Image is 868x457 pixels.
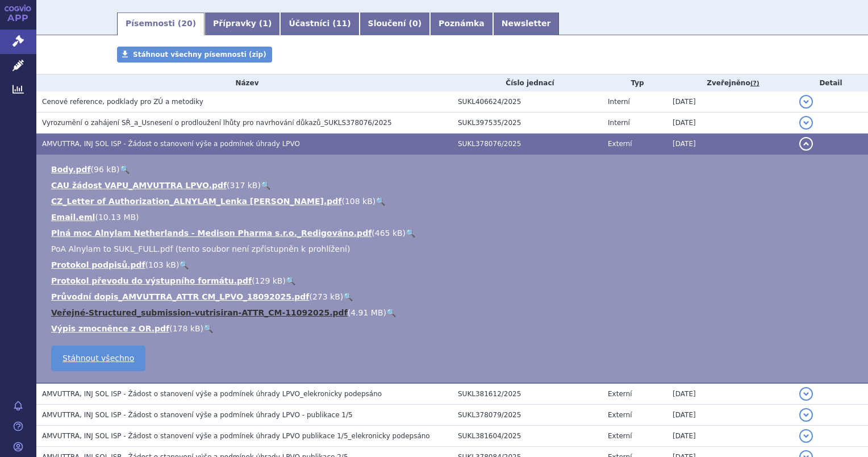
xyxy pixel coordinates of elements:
[51,323,857,334] li: ( )
[51,165,91,174] a: Body.pdf
[799,95,813,109] button: detail
[667,134,794,155] td: [DATE]
[120,165,130,174] a: 🔍
[42,390,382,398] span: AMVUTTRA, INJ SOL ISP - Žádost o stanovení výše a podmínek úhrady LPVO_elekronicky podepsáno
[51,276,252,285] a: Protokol převodu do výstupního formátu.pdf
[230,181,258,190] span: 317 kB
[51,275,857,286] li: ( )
[42,432,430,440] span: AMVUTTRA, INJ SOL ISP - Žádost o stanovení výše a podmínek úhrady LPVO publikace 1/5_elekronicky ...
[375,228,403,238] span: 465 kB
[608,140,632,148] span: Externí
[98,213,136,222] span: 10.13 MB
[452,92,602,113] td: SUKL406624/2025
[181,19,192,28] span: 20
[799,137,813,151] button: detail
[51,291,857,302] li: ( )
[375,197,385,206] a: 🔍
[51,259,857,271] li: ( )
[51,244,350,254] span: PoA Alnylam to SUKL_FULL.pdf (tento soubor není zpřístupněn k prohlížení)
[255,276,283,285] span: 129 kB
[406,228,415,238] a: 🔍
[799,429,813,443] button: detail
[179,260,189,269] a: 🔍
[667,426,794,447] td: [DATE]
[203,324,213,333] a: 🔍
[51,196,857,207] li: ( )
[42,140,300,148] span: AMVUTTRA, INJ SOL ISP - Žádost o stanovení výše a podmínek úhrady LPVO
[133,51,266,59] span: Stáhnout všechny písemnosti (zip)
[794,74,868,92] th: Detail
[667,383,794,405] td: [DATE]
[360,13,430,35] a: Sloučení (0)
[493,13,560,35] a: Newsletter
[286,276,295,285] a: 🔍
[280,13,359,35] a: Účastníci (11)
[42,411,353,419] span: AMVUTTRA, INJ SOL ISP - Žádost o stanovení výše a podmínek úhrady LPVO - publikace 1/5
[205,13,280,35] a: Přípravky (1)
[312,292,340,301] span: 273 kB
[51,197,341,206] a: CZ_Letter of Authorization_ALNYLAM_Lenka [PERSON_NAME].pdf
[51,181,227,190] a: CAU žádost VAPU_AMVUTTRA LPVO.pdf
[602,74,667,92] th: Typ
[51,180,857,191] li: ( )
[51,213,95,222] a: Email.eml
[608,98,630,106] span: Interní
[173,324,201,333] span: 178 kB
[117,13,205,35] a: Písemnosti (20)
[386,308,396,317] a: 🔍
[452,113,602,134] td: SUKL397535/2025
[51,211,857,223] li: ( )
[667,74,794,92] th: Zveřejněno
[148,260,176,269] span: 103 kB
[51,324,169,333] a: Výpis zmocněnce z OR.pdf
[51,260,145,269] a: Protokol podpisů.pdf
[51,164,857,175] li: ( )
[42,98,203,106] span: Cenové reference, podklady pro ZÚ a metodiky
[51,346,145,371] a: Stáhnout všechno
[51,228,372,238] a: Plná moc Alnylam Netherlands - Medison Pharma s.r.o._Redigováno.pdf
[94,165,116,174] span: 96 kB
[51,308,348,317] a: Veřejné-Structured_submission-vutrisiran-ATTR_CM-11092025.pdf
[412,19,418,28] span: 0
[667,113,794,134] td: [DATE]
[452,405,602,426] td: SUKL378079/2025
[430,13,493,35] a: Poznámka
[608,432,632,440] span: Externí
[799,408,813,422] button: detail
[667,405,794,426] td: [DATE]
[51,307,857,318] li: ( )
[350,308,383,317] span: 4.91 MB
[608,411,632,419] span: Externí
[336,19,347,28] span: 11
[750,80,759,88] abbr: (?)
[452,134,602,155] td: SUKL378076/2025
[343,292,353,301] a: 🔍
[117,47,272,63] a: Stáhnout všechny písemnosti (zip)
[261,181,270,190] a: 🔍
[51,292,309,301] a: Průvodní dopis_AMVUTTRA_ATTR CM_LPVO_18092025.pdf
[452,426,602,447] td: SUKL381604/2025
[42,119,392,127] span: Vyrozumění o zahájení SŘ_a_Usnesení o prodloužení lhůty pro navrhování důkazů_SUKLS378076/2025
[799,387,813,401] button: detail
[452,383,602,405] td: SUKL381612/2025
[608,390,632,398] span: Externí
[345,197,373,206] span: 108 kB
[51,227,857,239] li: ( )
[262,19,268,28] span: 1
[608,119,630,127] span: Interní
[36,74,452,92] th: Název
[452,74,602,92] th: Číslo jednací
[667,92,794,113] td: [DATE]
[799,116,813,130] button: detail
